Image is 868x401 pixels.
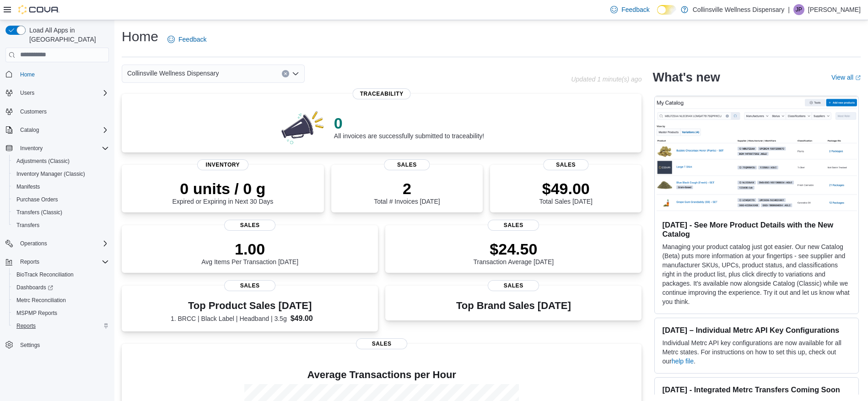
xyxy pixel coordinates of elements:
[16,256,43,267] button: Reports
[18,5,59,14] img: Cova
[13,320,39,331] a: Reports
[13,220,109,231] span: Transfers
[13,295,109,306] span: Metrc Reconciliation
[793,4,804,15] div: Jenny Pigford
[20,126,39,134] span: Catalog
[9,268,113,281] button: BioTrack Reconciliation
[13,295,70,306] a: Metrc Reconciliation
[662,242,851,306] p: Managing your product catalog just got easier. Our new Catalog (Beta) puts more information at yo...
[16,256,109,267] span: Reports
[16,238,51,249] button: Operations
[384,159,430,170] span: Sales
[13,207,66,218] a: Transfers (Classic)
[26,26,109,44] span: Load All Apps in [GEOGRAPHIC_DATA]
[13,269,77,280] a: BioTrack Reconciliation
[164,30,210,49] a: Feedback
[16,209,62,216] span: Transfers (Classic)
[20,240,47,247] span: Operations
[808,4,861,15] p: [PERSON_NAME]
[13,194,62,205] a: Purchase Orders
[16,157,70,165] span: Adjustments (Classic)
[796,4,802,15] span: JP
[607,0,653,19] a: Feedback
[172,179,273,205] div: Expired or Expiring in Next 30 Days
[9,155,113,168] button: Adjustments (Classic)
[16,69,38,80] a: Home
[2,87,113,99] button: Users
[13,269,109,280] span: BioTrack Reconciliation
[16,340,43,351] a: Settings
[9,180,113,193] button: Manifests
[353,88,411,99] span: Traceability
[13,282,57,293] a: Dashboards
[13,320,109,331] span: Reports
[13,207,109,218] span: Transfers (Classic)
[279,108,327,145] img: 0
[621,5,649,14] span: Feedback
[334,114,484,132] p: 0
[16,125,43,135] button: Catalog
[9,307,113,320] button: MSPMP Reports
[20,258,39,266] span: Reports
[291,313,329,324] dd: $49.00
[16,87,38,98] button: Users
[539,179,593,198] p: $49.00
[16,284,53,291] span: Dashboards
[374,179,440,205] div: Total # Invoices [DATE]
[16,69,109,80] span: Home
[5,64,109,375] nav: Complex example
[13,220,43,231] a: Transfers
[474,240,554,266] div: Transaction Average [DATE]
[662,385,851,394] h3: [DATE] - Integrated Metrc Transfers Coming Soon
[652,70,720,85] h2: What's new
[2,68,113,81] button: Home
[9,281,113,294] a: Dashboards
[16,143,109,154] span: Inventory
[334,114,484,140] div: All invoices are successfully submitted to traceability!
[9,320,113,332] button: Reports
[543,159,588,170] span: Sales
[13,168,89,179] a: Inventory Manager (Classic)
[672,358,694,365] a: help file
[2,338,113,351] button: Settings
[172,179,273,198] p: 0 units / 0 g
[282,70,289,77] button: Clear input
[13,308,61,319] a: MSPMP Reports
[855,75,861,81] svg: External link
[539,179,593,205] div: Total Sales [DATE]
[2,124,113,136] button: Catalog
[9,168,113,180] button: Inventory Manager (Classic)
[197,159,248,170] span: Inventory
[13,168,109,179] span: Inventory Manager (Classic)
[16,238,109,249] span: Operations
[374,179,440,198] p: 2
[16,309,57,317] span: MSPMP Reports
[9,206,113,219] button: Transfers (Classic)
[224,220,275,231] span: Sales
[693,4,784,15] p: Collinsville Wellness Dispensary
[662,325,851,335] h3: [DATE] – Individual Metrc API Key Configurations
[16,143,46,154] button: Inventory
[20,145,43,152] span: Inventory
[2,237,113,250] button: Operations
[20,89,34,97] span: Users
[16,106,109,117] span: Customers
[16,196,58,203] span: Purchase Orders
[662,220,851,238] h3: [DATE] - See More Product Details with the New Catalog
[13,194,109,205] span: Purchase Orders
[657,15,658,15] span: Dark Mode
[474,240,554,258] p: $24.50
[171,300,329,311] h3: Top Product Sales [DATE]
[20,341,40,349] span: Settings
[20,108,47,115] span: Customers
[2,142,113,155] button: Inventory
[178,35,206,44] span: Feedback
[16,322,36,330] span: Reports
[2,255,113,268] button: Reports
[657,5,676,15] input: Dark Mode
[16,87,109,98] span: Users
[16,222,39,229] span: Transfers
[292,70,299,77] button: Open list of options
[16,297,66,304] span: Metrc Reconciliation
[488,220,539,231] span: Sales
